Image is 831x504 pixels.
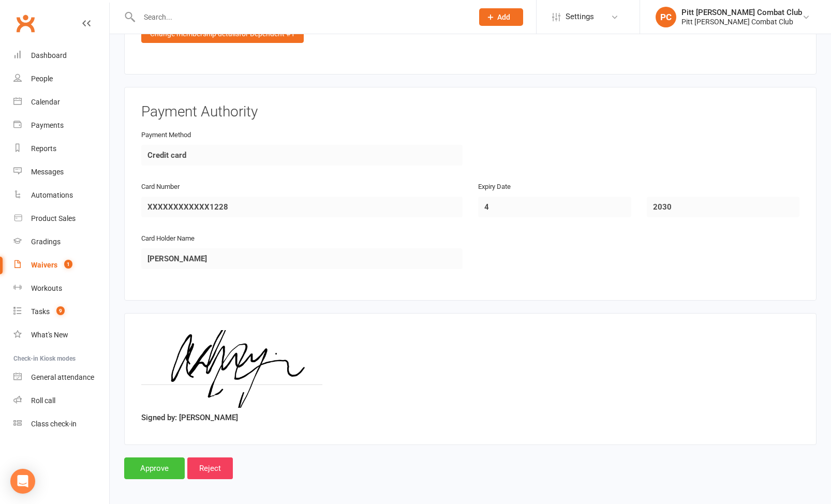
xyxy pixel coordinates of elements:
[13,389,109,412] a: Roll call
[656,7,676,27] div: PC
[31,284,62,292] div: Workouts
[13,160,109,184] a: Messages
[31,75,53,83] div: People
[13,137,109,160] a: Reports
[31,373,94,381] div: General attendance
[31,261,57,269] div: Waivers
[31,51,67,60] div: Dashboard
[13,91,109,114] a: Calendar
[31,98,60,106] div: Calendar
[13,184,109,207] a: Automations
[13,254,109,277] a: Waivers 1
[64,260,72,269] span: 1
[31,420,77,428] div: Class check-in
[13,300,109,323] a: Tasks 9
[497,13,510,21] span: Add
[13,323,109,347] a: What's New
[13,412,109,436] a: Class kiosk mode
[187,457,233,479] input: Reject
[13,277,109,300] a: Workouts
[681,17,802,26] div: Pitt [PERSON_NAME] Combat Club
[141,104,799,120] h3: Payment Authority
[13,230,109,254] a: Gradings
[13,67,109,91] a: People
[124,457,185,479] input: Approve
[13,207,109,230] a: Product Sales
[141,330,322,408] img: image1755276924.png
[31,214,76,223] div: Product Sales
[31,307,50,316] div: Tasks
[136,10,466,24] input: Search...
[10,469,35,494] div: Open Intercom Messenger
[141,130,191,141] label: Payment Method
[31,121,64,129] div: Payments
[681,8,802,17] div: Pitt [PERSON_NAME] Combat Club
[31,331,68,339] div: What's New
[141,411,238,424] label: Signed by: [PERSON_NAME]
[13,114,109,137] a: Payments
[31,238,61,246] div: Gradings
[479,8,523,26] button: Add
[56,306,65,315] span: 9
[31,168,64,176] div: Messages
[141,233,195,244] label: Card Holder Name
[31,396,55,405] div: Roll call
[31,144,56,153] div: Reports
[12,10,38,36] a: Clubworx
[31,191,73,199] div: Automations
[13,44,109,67] a: Dashboard
[13,366,109,389] a: General attendance kiosk mode
[566,5,594,28] span: Settings
[478,182,511,192] label: Expiry Date
[141,182,180,192] label: Card Number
